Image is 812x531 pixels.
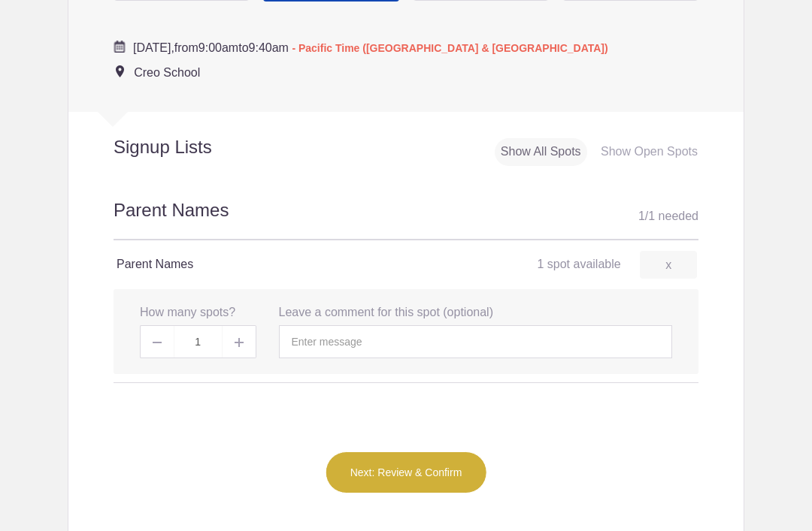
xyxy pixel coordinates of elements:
[645,210,648,222] span: /
[638,205,698,228] div: 1 1 needed
[326,451,487,493] button: Next: Review & Confirm
[133,41,174,54] span: [DATE],
[249,41,289,54] span: 9:40am
[495,138,587,166] div: Show All Spots
[140,304,235,321] label: How many spots?
[117,255,406,273] h4: Parent Names
[292,42,607,54] span: - Pacific Time ([GEOGRAPHIC_DATA] & [GEOGRAPHIC_DATA])
[68,136,293,158] h2: Signup Lists
[279,304,493,321] label: Leave a comment for this spot (optional)
[640,251,697,279] a: x
[279,325,673,358] input: Enter message
[116,65,124,77] img: Event location
[114,198,698,240] h2: Parent Names
[595,138,704,166] div: Show Open Spots
[153,342,162,343] img: Minus gray
[133,41,608,54] span: from to
[134,66,200,79] span: Creo School
[198,41,238,54] span: 9:00am
[235,338,244,347] img: Plus gray
[114,41,126,53] img: Cal purple
[537,258,620,270] span: 1 spot available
